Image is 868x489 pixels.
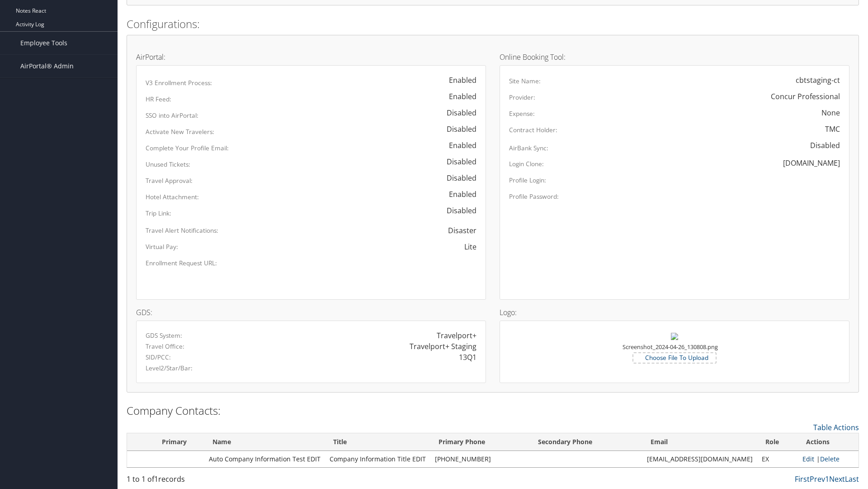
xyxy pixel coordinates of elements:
[801,140,840,151] div: Disabled
[136,309,486,316] h4: GDS:
[825,124,840,134] div: TMC
[642,451,757,467] td: [EMAIL_ADDRESS][DOMAIN_NAME]
[437,330,476,341] div: Travelport+
[509,192,559,201] label: Profile Password:
[154,474,158,484] span: 1
[146,144,229,153] label: Complete Your Profile Email:
[146,78,212,87] label: V3 Enrollment Process:
[438,156,476,167] div: Disabled
[325,451,430,467] td: Company Information Title EDIT
[127,474,300,489] div: 1 to 1 of records
[146,242,178,251] label: Virtual Pay:
[757,433,798,451] th: Role
[464,241,476,252] div: Lite
[146,95,171,104] label: HR Feed:
[146,259,217,268] label: Enrollment Request URL:
[821,107,840,118] div: None
[438,173,476,183] div: Disabled
[410,341,476,352] div: Travelport+ Staging
[146,127,214,136] label: Activate New Travelers:
[144,433,204,451] th: Primary
[813,422,859,432] a: Table Actions
[430,433,530,451] th: Primary Phone
[798,451,859,467] td: |
[509,159,544,168] label: Login Clone:
[509,176,546,185] label: Profile Login:
[509,109,535,118] label: Expense:
[783,158,840,168] div: [DOMAIN_NAME]
[204,433,325,451] th: Name
[802,455,814,463] a: Edit
[20,32,67,54] span: Employee Tools
[146,331,182,340] label: GDS System:
[146,176,193,185] label: Travel Approval:
[829,474,845,484] a: Next
[146,342,184,351] label: Travel Office:
[439,221,476,240] span: Disaster
[500,53,849,61] h4: Online Booking Tool:
[771,91,840,102] div: Concur Professional
[127,403,859,418] h2: Company Contacts:
[146,111,198,120] label: SSO into AirPortal:
[325,433,430,451] th: Title
[146,192,199,201] label: Hotel Attachment:
[438,205,476,216] div: Disabled
[757,451,798,467] td: EX
[795,474,810,484] a: First
[430,451,530,467] td: [PHONE_NUMBER]
[796,75,840,86] div: cbtstaging-ct
[845,474,859,484] a: Last
[204,451,325,467] td: Auto Company Information Test EDIT
[146,364,193,373] label: Level2/Star/Bar:
[509,144,548,153] label: AirBank Sync:
[509,93,535,102] label: Provider:
[440,189,476,200] div: Enabled
[146,226,218,235] label: Travel Alert Notifications:
[671,333,678,340] img: Screenshot_2024-04-26_130808.png
[440,140,476,151] div: Enabled
[459,352,476,363] div: 13Q1
[440,75,476,86] div: Enabled
[136,53,486,61] h4: AirPortal:
[623,343,718,360] small: Screenshot_2024-04-26_130808.png
[798,433,859,451] th: Actions
[810,474,825,484] a: Prev
[530,433,642,451] th: Secondary Phone
[438,124,476,134] div: Disabled
[642,433,757,451] th: Email
[127,16,859,32] h2: Configurations:
[146,209,171,218] label: Trip Link:
[500,309,849,316] h4: Logo:
[438,107,476,118] div: Disabled
[820,455,840,463] a: Delete
[440,91,476,102] div: Enabled
[20,55,74,77] span: AirPortal® Admin
[509,125,557,134] label: Contract Holder:
[146,353,171,362] label: SID/PCC:
[633,353,716,362] label: Choose File To Upload
[146,160,190,169] label: Unused Tickets:
[509,77,541,86] label: Site Name:
[825,474,829,484] a: 1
